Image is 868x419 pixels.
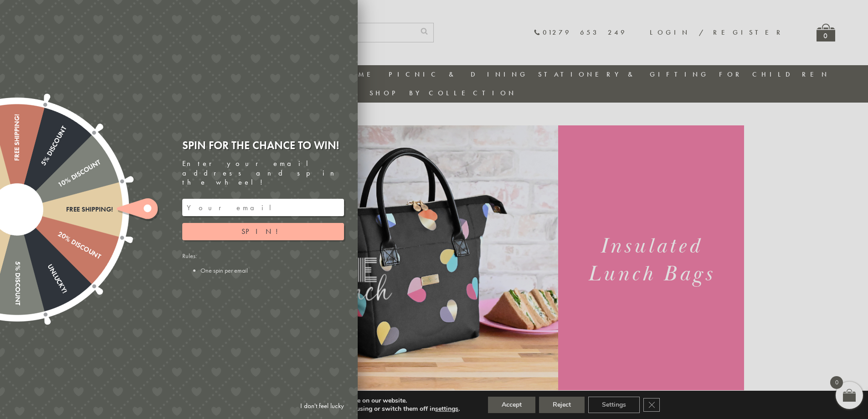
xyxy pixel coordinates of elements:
[182,252,344,274] div: Rules:
[17,206,113,213] div: Free shipping!
[15,206,102,261] div: 20% Discount
[14,207,68,294] div: Unlucky!
[13,210,21,305] div: 5% Discount
[182,138,344,152] div: Spin for the chance to win!
[182,159,344,187] div: Enter your email address and spin the wheel!
[13,114,21,210] div: Free shipping!
[241,227,285,236] span: Spin!
[14,124,68,211] div: 5% Discount
[182,199,344,216] input: Your email
[15,158,102,213] div: 10% Discount
[182,223,344,240] button: Spin!
[200,266,344,274] li: One spin per email
[296,398,349,414] a: I don't feel lucky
